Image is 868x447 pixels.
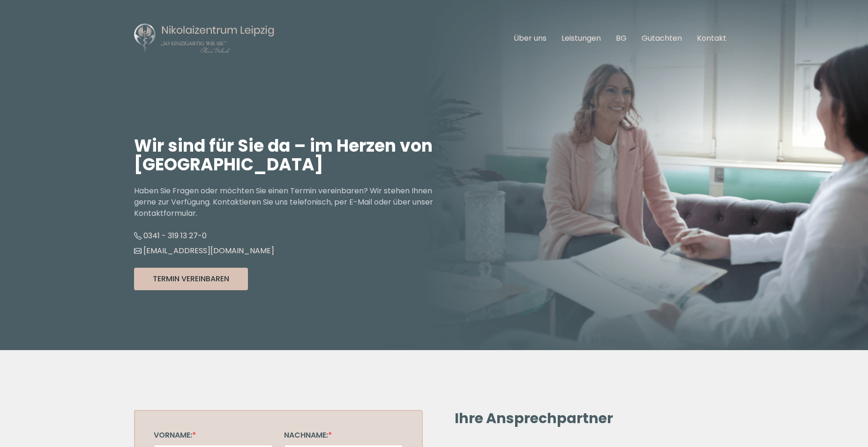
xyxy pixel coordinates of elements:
a: Kontakt [697,33,726,44]
a: Über uns [514,33,546,44]
img: Nikolaizentrum Leipzig Logo [134,22,275,54]
a: 0341 - 319 13 27-0 [134,230,207,241]
a: Leistungen [561,33,601,44]
p: Haben Sie Fragen oder möchten Sie einen Termin vereinbaren? Wir stehen Ihnen gerne zur Verfügung.... [134,185,434,219]
button: Termin Vereinbaren [134,268,248,290]
label: Nachname: [284,430,332,440]
h2: Ihre Ansprechpartner [455,410,725,427]
label: Vorname: [154,430,196,440]
a: Gutachten [642,33,682,44]
a: BG [616,33,627,44]
a: [EMAIL_ADDRESS][DOMAIN_NAME] [134,245,274,256]
h1: Wir sind für Sie da – im Herzen von [GEOGRAPHIC_DATA] [134,137,434,174]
